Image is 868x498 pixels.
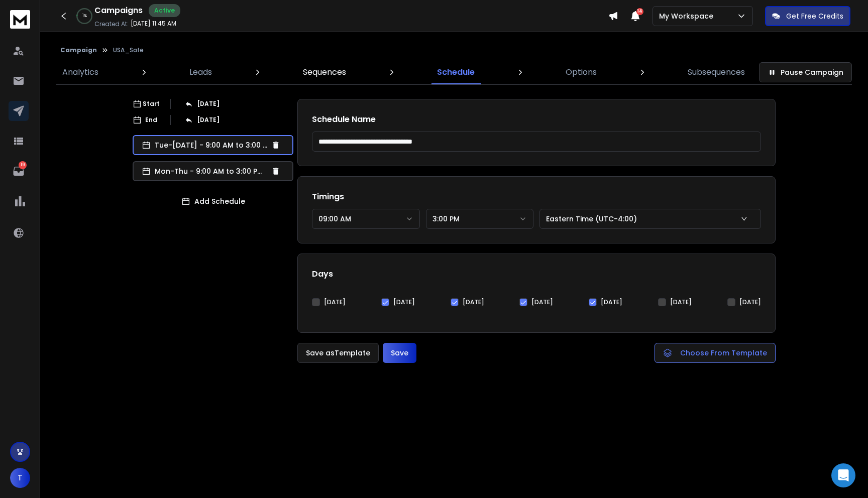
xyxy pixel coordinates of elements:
a: Options [560,60,603,84]
button: Pause Campaign [759,62,852,82]
p: [DATE] [197,100,220,108]
p: Eastern Time (UTC-4:00) [546,214,641,224]
button: 09:00 AM [312,209,420,229]
button: Save [383,343,416,363]
a: 19 [9,161,29,181]
button: Save asTemplate [297,343,379,363]
h1: Days [312,268,761,280]
a: Analytics [56,60,104,84]
div: Open Intercom Messenger [831,463,855,487]
label: [DATE] [739,298,761,306]
label: [DATE] [670,298,692,306]
button: Choose From Template [655,343,776,363]
p: Tue-[DATE] - 9:00 AM to 3:00 PM - EST [155,140,267,150]
h1: Timings [312,191,761,203]
p: Start [143,100,160,108]
button: 3:00 PM [426,209,534,229]
a: Schedule [431,60,481,84]
p: 1 % [82,13,87,19]
p: My Workspace [659,11,717,21]
h1: Schedule Name [312,113,761,126]
p: Analytics [62,66,98,78]
label: [DATE] [463,298,484,306]
img: logo [10,10,30,29]
p: Leads [189,66,212,78]
a: Leads [183,60,218,84]
span: 14 [636,8,643,15]
a: Sequences [297,60,352,84]
p: End [145,116,157,124]
p: Schedule [437,66,475,78]
p: Sequences [303,66,346,78]
p: [DATE] [197,116,220,124]
label: [DATE] [531,298,553,306]
label: [DATE] [393,298,415,306]
span: Choose From Template [680,348,767,358]
p: [DATE] 11:45 AM [131,20,176,28]
h1: Campaigns [94,5,143,17]
p: Get Free Credits [786,11,843,21]
p: 19 [19,161,27,169]
button: Campaign [60,46,97,54]
p: Mon-Thu - 9:00 AM to 3:00 PM EST [155,166,267,176]
label: [DATE] [324,298,346,306]
p: Options [566,66,597,78]
button: T [10,468,30,488]
button: Get Free Credits [765,6,850,26]
a: Subsequences [682,60,751,84]
label: [DATE] [601,298,622,306]
p: Created At: [94,20,129,28]
button: Add Schedule [133,191,293,211]
div: Active [149,4,180,17]
p: Subsequences [688,66,745,78]
p: USA_Safe [113,46,144,54]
